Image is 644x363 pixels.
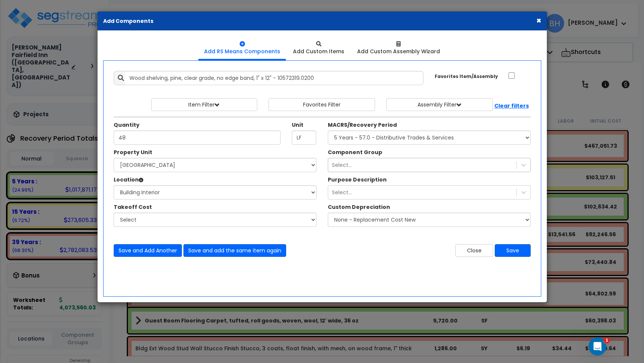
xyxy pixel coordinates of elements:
label: The Custom Item Descriptions in this Dropdown have been designated as 'Takeoff Costs' within thei... [114,203,152,211]
button: Save and Add Another [114,244,182,257]
button: Assembly Filter [386,98,493,111]
label: Location [114,176,143,183]
label: Quantity [114,121,140,129]
div: Add Custom Assembly Wizard [357,48,440,55]
iframe: Intercom live chat [588,337,606,355]
span: 1 [604,337,610,343]
div: Add RS Means Components [204,48,280,55]
div: Select... [332,189,352,196]
label: A Purpose Description Prefix can be used to customize the Item Description that will be shown in ... [328,176,387,183]
button: Save [495,244,531,257]
b: Add Components [103,17,153,25]
label: Property Unit [114,148,152,156]
label: MACRS/Recovery Period [328,121,397,129]
b: Clear filters [494,102,529,109]
button: Save and add the same item again [183,244,286,257]
div: Select... [332,161,352,169]
select: The Custom Item Descriptions in this Dropdown have been designated as 'Takeoff Costs' within thei... [114,213,317,227]
div: Add Custom Items [293,48,344,55]
label: Custom Depreciation [328,203,390,211]
input: Search [125,71,424,85]
button: Favorites Filter [269,98,375,111]
button: × [536,16,541,24]
small: Favorites Item/Assembly [435,73,498,79]
button: Item Filter [151,98,258,111]
button: Close [455,244,493,257]
label: Component Group [328,148,382,156]
label: Unit [292,121,303,129]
